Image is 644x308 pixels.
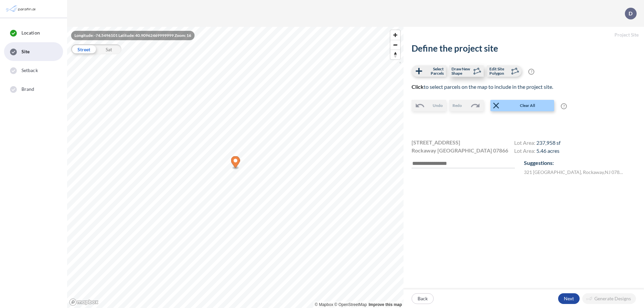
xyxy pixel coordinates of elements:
button: Clear All [490,100,554,111]
span: Clear All [501,103,553,109]
button: Redo [449,100,484,111]
span: Undo [433,103,443,109]
h5: Project Site [404,27,644,43]
canvas: Map [67,27,404,308]
h4: Lot Area: [514,139,560,147]
span: ? [528,69,534,75]
label: 321 [GEOGRAPHIC_DATA] , Rockaway , NJ 07866 , US [524,169,625,176]
button: Zoom out [390,40,400,50]
a: OpenStreetMap [334,302,367,307]
span: Setback [21,67,38,74]
span: 237,958 sf [536,139,560,146]
span: Select Parcels [424,67,444,75]
button: Zoom in [390,30,400,40]
a: Mapbox homepage [69,298,99,306]
span: 5.46 acres [536,147,559,154]
button: Reset bearing to north [390,50,400,59]
span: Draw New Shape [451,67,471,75]
p: Next [564,295,574,302]
a: Mapbox [315,302,333,307]
p: D [629,10,633,16]
span: ? [561,103,567,109]
button: Back [412,293,434,304]
p: Back [418,295,428,302]
span: Location [21,29,40,36]
span: Site [21,48,30,55]
div: Street [71,44,96,54]
span: Redo [452,103,462,109]
h2: Define the project site [412,43,636,54]
div: Sat [96,44,121,54]
span: [STREET_ADDRESS] [412,138,460,146]
button: Next [558,293,580,304]
p: Suggestions: [524,159,636,167]
span: to select parcels on the map to include in the project site. [412,83,553,90]
span: Brand [21,86,35,93]
div: Longitude: -74.5496101 Latitude: 40.90962469999999 Zoom: 16 [71,31,195,40]
span: Edit Site Polygon [489,67,509,75]
span: Rockaway [GEOGRAPHIC_DATA] 07866 [412,146,508,155]
h4: Lot Area: [514,147,560,156]
a: Improve this map [369,302,402,307]
img: Parafin [5,3,38,15]
button: Undo [412,100,446,111]
span: Zoom out [390,40,400,50]
div: Map marker [231,156,240,170]
b: Click [412,83,424,90]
